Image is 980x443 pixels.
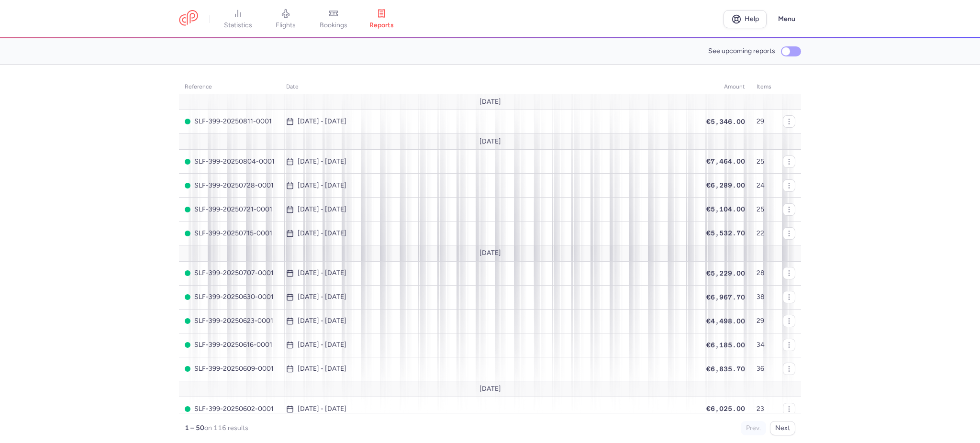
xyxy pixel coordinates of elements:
[751,198,777,221] td: 25
[280,80,701,94] th: date
[298,293,346,301] time: [DATE] - [DATE]
[179,10,198,28] a: CitizenPlane red outlined logo
[708,47,775,55] span: See upcoming reports
[751,333,777,357] td: 34
[185,405,275,413] span: SLF-399-20250602-0001
[214,9,262,30] a: statistics
[298,230,346,237] time: [DATE] - [DATE]
[751,174,777,198] td: 24
[298,365,346,373] time: [DATE] - [DATE]
[706,229,745,237] span: €5,532.70
[298,158,346,166] time: [DATE] - [DATE]
[701,80,751,94] th: amount
[276,21,296,30] span: flights
[745,15,759,22] span: Help
[310,9,357,30] a: bookings
[479,138,501,145] span: [DATE]
[298,405,346,413] time: [DATE] - [DATE]
[751,110,777,133] td: 29
[706,181,745,189] span: €6,289.00
[706,205,745,213] span: €5,104.00
[185,341,275,349] span: SLF-399-20250616-0001
[751,221,777,245] td: 22
[706,365,745,373] span: €6,835.70
[298,269,346,277] time: [DATE] - [DATE]
[751,80,777,94] th: items
[185,293,275,301] span: SLF-399-20250630-0001
[298,118,346,125] time: [DATE] - [DATE]
[479,385,501,393] span: [DATE]
[185,424,204,432] strong: 1 – 50
[204,424,248,432] span: on 116 results
[298,317,346,325] time: [DATE] - [DATE]
[751,397,777,421] td: 23
[706,118,745,125] span: €5,346.00
[724,10,767,28] a: Help
[751,285,777,309] td: 38
[185,118,275,125] span: SLF-399-20250811-0001
[706,293,745,301] span: €6,967.70
[751,261,777,285] td: 28
[185,206,275,213] span: SLF-399-20250721-0001
[770,421,795,435] button: Next
[751,150,777,174] td: 25
[772,10,801,28] button: Menu
[262,9,310,30] a: flights
[185,230,275,237] span: SLF-399-20250715-0001
[185,158,275,166] span: SLF-399-20250804-0001
[706,341,745,349] span: €6,185.00
[479,249,501,257] span: [DATE]
[185,269,275,277] span: SLF-399-20250707-0001
[741,421,766,435] button: Prev.
[479,98,501,106] span: [DATE]
[185,182,275,189] span: SLF-399-20250728-0001
[706,405,745,412] span: €6,025.00
[298,341,346,349] time: [DATE] - [DATE]
[224,21,252,30] span: statistics
[706,269,745,277] span: €5,229.00
[357,9,405,30] a: reports
[179,80,280,94] th: reference
[185,317,275,325] span: SLF-399-20250623-0001
[751,309,777,333] td: 29
[185,365,275,373] span: SLF-399-20250609-0001
[298,206,346,213] time: [DATE] - [DATE]
[706,317,745,325] span: €4,498.00
[369,21,394,30] span: reports
[751,357,777,381] td: 36
[706,157,745,165] span: €7,464.00
[320,21,347,30] span: bookings
[298,182,346,189] time: [DATE] - [DATE]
